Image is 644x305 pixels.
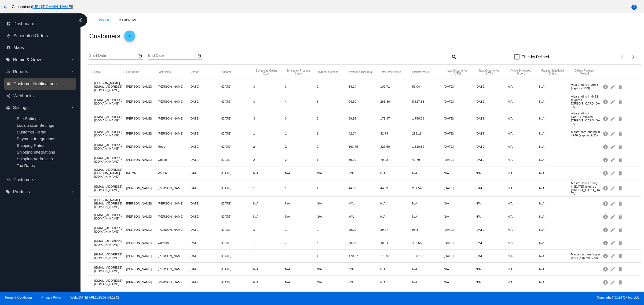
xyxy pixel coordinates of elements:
mat-cell: [EMAIL_ADDRESS][DOMAIN_NAME] [94,212,126,221]
mat-icon: edit [610,212,616,221]
mat-cell: 1 [253,185,285,191]
mat-icon: delete [617,212,624,221]
button: Change sorting for PaymentMethodsCount [317,70,338,74]
mat-cell: N/A [475,170,507,176]
a: Customers [119,16,141,24]
button: Next page [628,51,639,62]
button: Change sorting for Email [94,70,101,74]
mat-cell: [DATE] [444,253,475,259]
mat-cell: 102.71 [380,83,412,90]
mat-cell: 3 [253,115,285,121]
mat-cell: N/A [539,83,571,90]
mat-cell: 59.99 [349,115,380,121]
mat-cell: 170.97 [380,253,412,259]
mat-cell: [DATE] [190,115,221,121]
mat-cell: N/A [475,200,507,206]
mat-cell: [DATE] [444,115,475,121]
mat-cell: Visa ending in [DATE] (expires [CREDIT_CARD_DATA]) [571,110,603,127]
mat-cell: [DATE] [221,200,253,206]
a: Shipping Rates [17,143,44,148]
a: Shipping Integrations [17,150,55,154]
mat-cell: 480.41 [380,240,412,246]
mat-cell: [DATE] [475,185,507,191]
mat-cell: 2 [317,143,348,150]
mat-cell: N/A [444,213,475,220]
mat-icon: info [603,155,609,164]
mat-cell: [DATE] [190,170,221,176]
mat-icon: edit [610,82,616,91]
mat-icon: edit [610,184,616,192]
mat-cell: [DATE] [190,213,221,220]
mat-icon: edit [610,225,616,234]
mat-cell: [PERSON_NAME] [158,83,189,90]
mat-cell: N/A [349,170,380,176]
mat-icon: info [603,212,609,221]
mat-cell: 3 [253,83,285,90]
mat-cell: [DATE] [221,98,253,105]
mat-cell: [PERSON_NAME][EMAIL_ADDRESS][DOMAIN_NAME] [94,197,126,210]
mat-cell: 2 [317,115,348,121]
mat-icon: info [603,169,609,177]
mat-cell: 299.18 [412,130,444,136]
mat-cell: [DATE] [221,226,253,233]
mat-cell: [EMAIL_ADDRESS][DOMAIN_NAME] [94,225,126,235]
mat-cell: [DATE] [221,130,253,136]
mat-cell: N/A [412,170,444,176]
mat-icon: delete [617,252,624,260]
mat-cell: 1 [317,185,348,191]
mat-cell: 44.99 [349,185,380,191]
mat-icon: edit [610,155,616,164]
mat-cell: [DATE] [444,157,475,163]
mat-cell: [EMAIL_ADDRESS][DOMAIN_NAME] [94,183,126,193]
button: Change sorting for ScheduledOrderLTV [412,70,429,74]
mat-cell: [DATE] [221,115,253,121]
mat-cell: N/A [507,83,539,90]
mat-cell: [PERSON_NAME] [126,130,158,136]
a: Payment Integrations [17,136,55,141]
a: update Scheduled Orders [6,32,75,40]
mat-cell: 68.63 [349,240,380,246]
mat-cell: N/A [539,143,571,150]
a: [URL][DOMAIN_NAME] [32,5,72,9]
button: Change sorting for DefaultPaymentMethod [571,69,598,75]
mat-cell: N/A [507,170,539,176]
mat-icon: delete [617,129,624,137]
mat-cell: N/A [475,213,507,220]
a: Localization Settings [17,123,54,128]
mat-icon: info [603,225,609,234]
mat-cell: [DATE] [444,98,475,105]
mat-cell: 51.04 [412,83,444,90]
mat-cell: N/A [507,226,539,233]
mat-cell: N/A [507,98,539,105]
mat-cell: Mastercard ending in 4746 (expires 9/22) [571,129,603,138]
i: email [6,82,11,86]
button: Change sorting for UpdatedUtc [221,70,232,74]
mat-cell: 1,810.59 [412,143,444,150]
mat-cell: 1 [285,253,317,259]
mat-cell: N/A [380,213,412,220]
mat-cell: [DATE] [190,143,221,150]
mat-cell: 1 [285,185,317,191]
mat-cell: [PERSON_NAME] [126,213,158,220]
mat-cell: [PERSON_NAME] [158,226,189,233]
mat-cell: [PERSON_NAME] [158,185,189,191]
mat-cell: 94.60 [349,98,380,105]
mat-icon: info [603,199,609,207]
mat-cell: N/A [507,130,539,136]
mat-cell: [EMAIL_ADDRESS][DOMAIN_NAME] [94,129,126,138]
mat-cell: Mastercard ending in 0854 (expires 5/20) [571,251,603,261]
a: dashboard Dashboard [6,20,75,28]
mat-cell: 1 [285,130,317,136]
mat-cell: N/A [412,200,444,206]
i: update [6,34,11,38]
mat-cell: 1,758.09 [412,115,444,121]
mat-cell: [DATE] [221,185,253,191]
mat-cell: [PERSON_NAME] [158,253,189,259]
mat-cell: 3 [253,226,285,233]
mat-cell: N/A [539,200,571,206]
mat-cell: [PERSON_NAME] [126,185,158,191]
mat-cell: 2 [317,226,348,233]
button: Change sorting for ActiveScheduledOrdersCount [507,69,534,75]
